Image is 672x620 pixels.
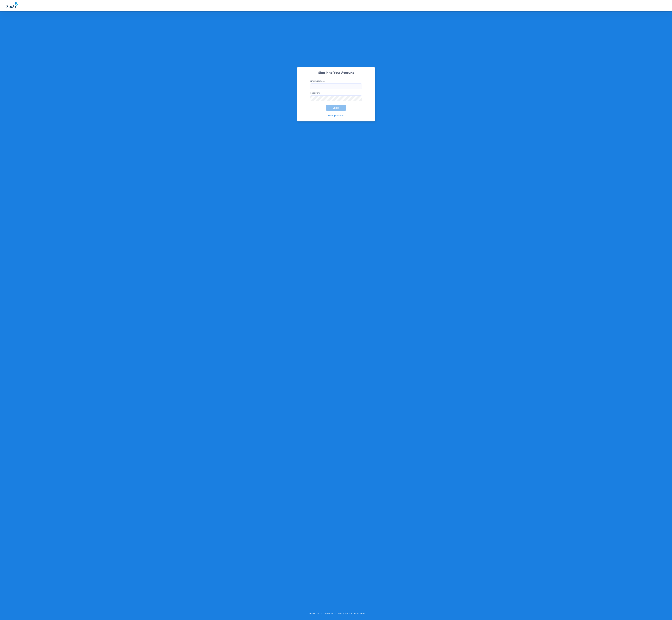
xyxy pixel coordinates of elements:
[325,612,338,615] li: Zuub, Inc.
[310,79,362,89] label: Email address
[310,83,362,89] input: Email address
[6,2,18,8] img: Zuub Logo
[308,612,325,615] li: Copyright 2025
[305,71,367,75] h2: Sign In to Your Account
[310,95,362,101] input: Password
[310,91,362,101] label: Password
[326,105,346,111] button: Log In
[333,107,339,109] span: Log In
[353,613,364,615] a: Terms of Use
[328,114,344,117] a: Reset password
[338,613,350,615] a: Privacy Policy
